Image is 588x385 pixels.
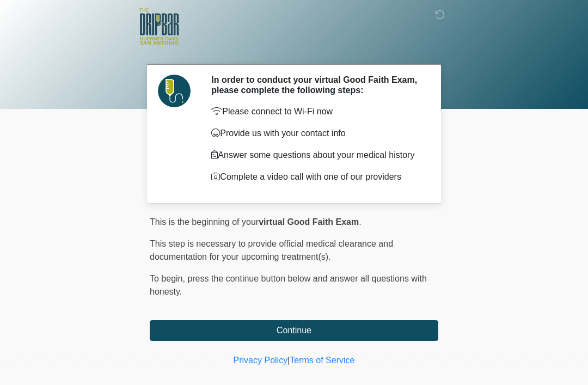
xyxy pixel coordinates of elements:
a: | [287,356,290,365]
p: Please connect to Wi-Fi now [211,105,422,118]
img: Agent Avatar [158,75,191,107]
span: This is the beginning of your [150,217,259,227]
a: Privacy Policy [234,356,288,365]
span: This step is necessary to provide official medical clearance and documentation for your upcoming ... [150,239,393,261]
a: Terms of Service [290,356,354,365]
span: press the continue button below and answer all questions with honesty. [150,274,427,296]
h2: In order to conduct your virtual Good Faith Exam, please complete the following steps: [211,75,422,95]
span: . [359,217,361,227]
button: Continue [150,320,438,341]
p: Answer some questions about your medical history [211,149,422,162]
p: Complete a video call with one of our providers [211,170,422,184]
strong: virtual Good Faith Exam [259,217,359,227]
img: The DRIPBaR - The Strand at Huebner Oaks Logo [139,8,179,45]
p: Provide us with your contact info [211,127,422,140]
span: To begin, [150,274,187,283]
